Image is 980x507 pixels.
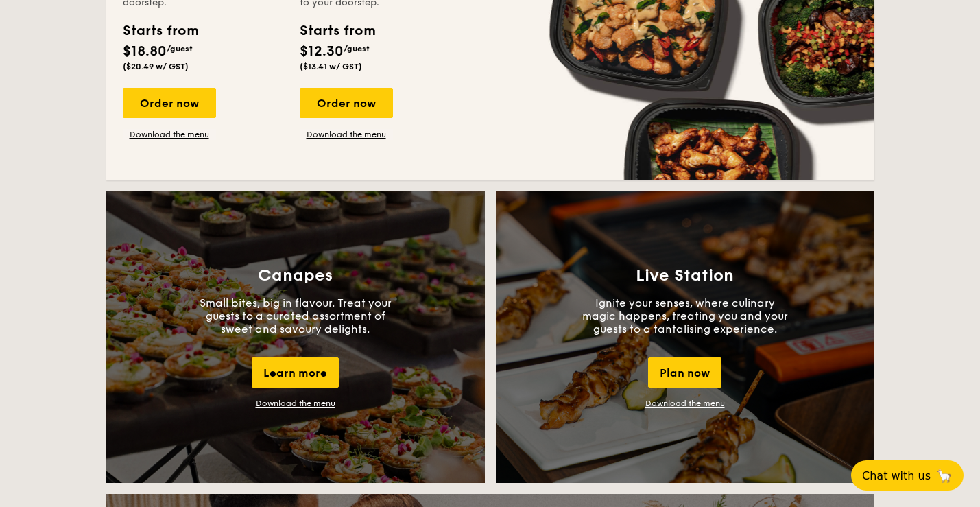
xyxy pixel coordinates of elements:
[123,21,198,41] div: Starts from
[862,469,931,482] span: Chat with us
[300,129,393,140] a: Download the menu
[936,468,953,484] span: 🦙
[123,62,189,71] span: ($20.49 w/ GST)
[167,44,193,54] span: /guest
[256,399,335,408] a: Download the menu
[300,62,362,71] span: ($13.41 w/ GST)
[645,399,725,408] a: Download the menu
[252,357,339,388] div: Learn more
[258,266,333,285] h3: Canapes
[123,43,167,60] span: $18.80
[582,296,788,335] p: Ignite your senses, where culinary magic happens, treating you and your guests to a tantalising e...
[636,266,734,285] h3: Live Station
[344,44,370,54] span: /guest
[193,296,398,335] p: Small bites, big in flavour. Treat your guests to a curated assortment of sweet and savoury delig...
[300,21,374,41] div: Starts from
[123,129,216,140] a: Download the menu
[851,460,964,491] button: Chat with us🦙
[648,357,721,388] div: Plan now
[300,88,393,118] div: Order now
[300,43,344,60] span: $12.30
[123,88,216,118] div: Order now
